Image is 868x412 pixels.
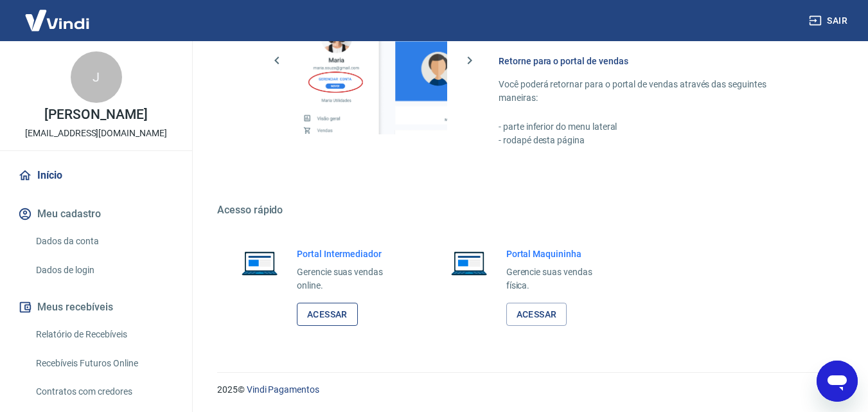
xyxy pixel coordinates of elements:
[217,204,837,217] h5: Acesso rápido
[442,247,496,278] img: Imagem de um notebook aberto
[31,350,177,377] a: Recebíveis Futuros Online
[71,51,122,103] div: J
[31,321,177,348] a: Relatório de Recebíveis
[44,108,147,121] p: [PERSON_NAME]
[233,247,287,278] img: Imagem de um notebook aberto
[499,134,806,147] p: - rodapé desta página
[806,9,853,33] button: Sair
[15,200,177,228] button: Meu cadastro
[15,293,177,321] button: Meus recebíveis
[297,303,358,327] a: Acessar
[31,379,177,405] a: Contratos com credores
[297,265,403,292] p: Gerencie suas vendas online.
[499,120,806,134] p: - parte inferior do menu lateral
[247,384,319,395] a: Vindi Pagamentos
[31,228,177,255] a: Dados da conta
[25,127,167,140] p: [EMAIL_ADDRESS][DOMAIN_NAME]
[15,1,99,40] img: Vindi
[506,303,567,327] a: Acessar
[297,247,403,260] h6: Portal Intermediador
[506,265,613,292] p: Gerencie suas vendas física.
[31,257,177,283] a: Dados de login
[817,361,858,402] iframe: Botão para abrir a janela de mensagens
[499,78,806,105] p: Você poderá retornar para o portal de vendas através das seguintes maneiras:
[499,55,806,67] h6: Retorne para o portal de vendas
[506,247,613,260] h6: Portal Maquininha
[15,161,177,190] a: Início
[217,383,837,397] p: 2025 ©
